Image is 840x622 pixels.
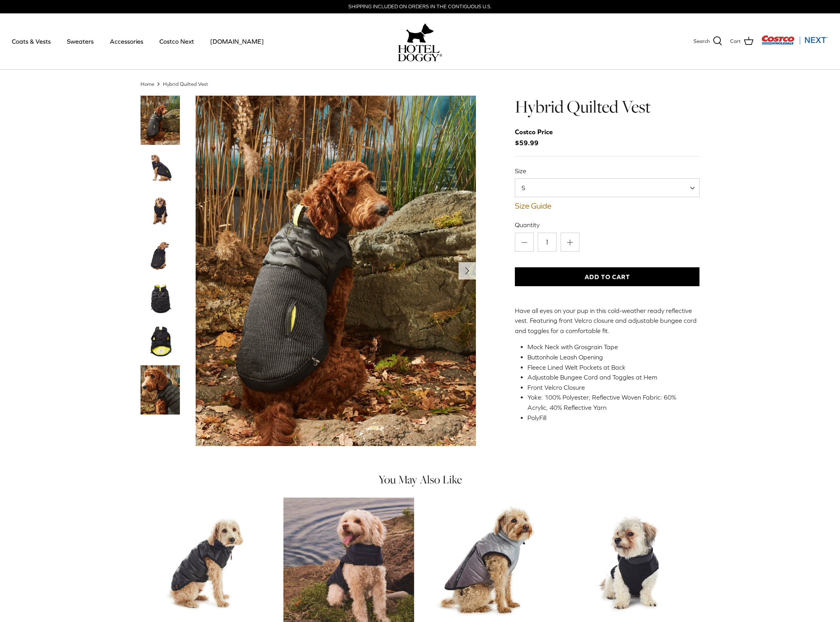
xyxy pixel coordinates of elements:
[515,178,699,197] span: S
[527,363,693,373] li: Fleece Lined Welt Pockets at Back
[398,21,442,61] a: hoteldoggy.com hoteldoggycom
[141,192,180,231] a: Thumbnail Link
[694,36,722,46] a: Search
[527,413,693,423] li: PolyFill
[141,279,180,318] a: Thumbnail Link
[141,474,699,486] h4: You May Also Like
[152,28,201,55] a: Costco Next
[515,183,541,192] span: S
[141,235,180,275] a: Thumbnail Link
[5,28,58,55] a: Coats & Vests
[515,267,699,286] button: Add to Cart
[761,35,828,45] img: Costco Next
[527,383,693,393] li: Front Velcro Closure
[141,322,180,361] a: Thumbnail Link
[196,96,476,446] a: Show Gallery
[527,352,693,363] li: Buttonhole Leash Opening
[761,40,828,46] a: Visit Costco Next
[515,167,699,175] label: Size
[141,80,699,88] nav: Breadcrumbs
[538,233,557,252] input: Quantity
[527,342,693,352] li: Mock Neck with Grosgrain Tape
[459,262,476,280] button: Next
[515,127,561,148] span: $59.99
[730,37,741,46] span: Cart
[141,96,180,145] a: Thumbnail Link
[515,201,699,211] a: Size Guide
[141,81,154,87] a: Home
[203,28,271,55] a: [DOMAIN_NAME]
[398,45,442,61] img: hoteldoggycom
[515,96,699,118] h1: Hybrid Quilted Vest
[527,372,693,383] li: Adjustable Bungee Cord and Toggles at Hem
[694,37,710,46] span: Search
[141,365,180,415] a: Thumbnail Link
[141,149,180,188] a: Thumbnail Link
[515,127,553,137] div: Costco Price
[103,28,150,55] a: Accessories
[60,28,101,55] a: Sweaters
[730,36,753,46] a: Cart
[406,21,434,45] img: hoteldoggy.com
[163,81,208,87] a: Hybrid Quilted Vest
[515,306,699,336] p: Have all eyes on your pup in this cold-weather ready reflective vest. Featuring front Velcro clos...
[515,220,699,229] label: Quantity
[527,392,693,413] li: Yoke: 100% Polyester; Reflective Woven Fabric: 60% Acrylic, 40% Reflective Yarn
